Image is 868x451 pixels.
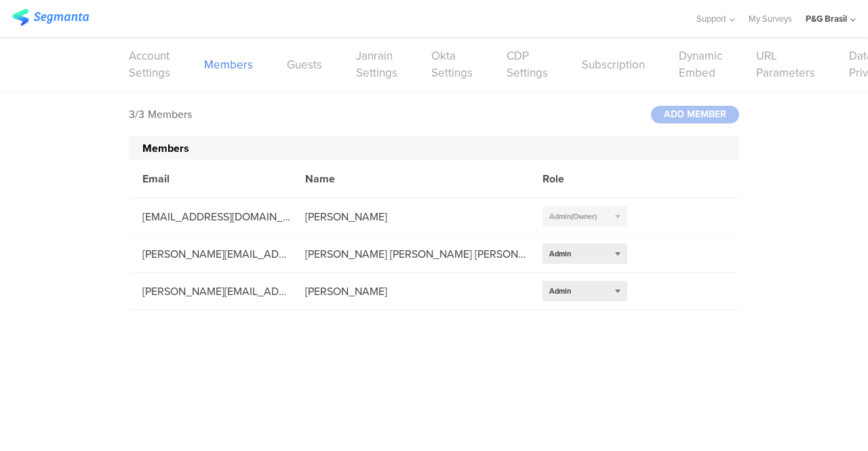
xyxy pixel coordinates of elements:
img: segmanta logo [12,9,89,26]
span: Admin [549,286,571,296]
a: Dynamic Embed [679,47,722,81]
a: Account Settings [129,47,170,81]
span: Admin [549,211,597,222]
div: Members [129,136,739,160]
a: CDP Settings [507,47,548,81]
div: 3/3 Members [129,106,192,122]
div: Name [292,171,529,187]
a: Guests [287,56,322,73]
span: Support [696,12,726,25]
div: [PERSON_NAME][EMAIL_ADDRESS][DOMAIN_NAME] [129,246,292,262]
a: Subscription [582,56,645,73]
div: [PERSON_NAME][EMAIL_ADDRESS][DOMAIN_NAME] [129,283,292,299]
div: [PERSON_NAME] [292,283,529,299]
span: (Owner) [571,211,597,222]
div: Email [129,171,292,187]
a: URL Parameters [756,47,815,81]
div: [PERSON_NAME] [PERSON_NAME] [PERSON_NAME] [292,246,529,262]
a: Janrain Settings [356,47,397,81]
span: Admin [549,248,571,259]
div: [PERSON_NAME] [292,209,529,224]
a: Okta Settings [431,47,473,81]
div: [EMAIL_ADDRESS][DOMAIN_NAME] [129,209,292,224]
div: P&G Brasil [806,12,847,25]
div: Role [529,171,651,187]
